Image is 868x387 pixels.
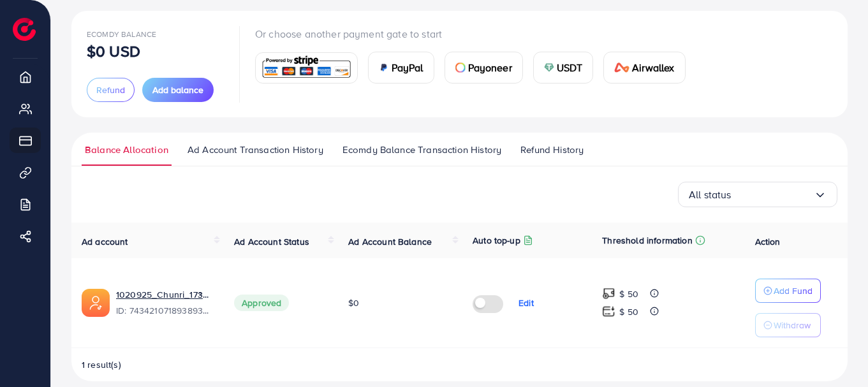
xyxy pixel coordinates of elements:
button: Add balance [142,78,214,102]
img: ic-ads-acc.e4c84228.svg [82,289,110,317]
span: USDT [557,60,583,75]
span: Add balance [152,84,203,96]
img: top-up amount [602,287,615,300]
img: card [614,62,629,73]
span: Refund History [520,143,584,157]
span: Refund [96,84,125,96]
button: Refund [87,78,135,102]
p: $ 50 [619,304,638,319]
span: Action [755,235,781,248]
p: Withdraw [774,318,811,333]
div: <span class='underline'>1020925_Chunri_1730912076857</span></br>7434210718938939408 [116,288,214,318]
span: ID: 7434210718938939408 [116,304,214,317]
span: Balance Allocation [85,143,168,157]
span: Approved [234,295,289,311]
div: Search for option [678,182,837,207]
input: Search for option [732,185,814,205]
span: Ad Account Balance [348,235,432,248]
span: Ad Account Transaction History [188,143,323,157]
p: Auto top-up [473,233,520,248]
p: Threshold information [602,233,692,248]
p: Or choose another payment gate to start [255,26,696,41]
iframe: Chat [814,330,858,377]
span: Payoneer [468,60,512,75]
span: Ecomdy Balance [87,29,156,40]
span: Ecomdy Balance Transaction History [342,143,501,157]
button: Withdraw [755,313,821,337]
img: top-up amount [602,305,615,318]
span: PayPal [392,60,423,75]
img: card [379,62,389,73]
p: $0 USD [87,43,140,59]
a: card [255,52,358,84]
p: Edit [519,295,534,310]
span: Ad account [82,235,128,248]
p: Add Fund [774,283,813,298]
span: All status [689,185,732,205]
a: cardAirwallex [603,52,685,84]
button: Add Fund [755,279,821,303]
a: cardUSDT [533,52,594,84]
span: Airwallex [632,60,674,75]
span: $0 [348,296,359,309]
span: 1 result(s) [82,358,121,371]
a: 1020925_Chunri_1730912076857 [116,288,214,301]
a: cardPayoneer [445,52,523,84]
img: card [544,62,554,73]
img: logo [13,18,36,41]
img: card [260,54,353,82]
p: $ 50 [619,286,638,302]
img: card [455,62,466,73]
span: Ad Account Status [234,235,309,248]
a: cardPayPal [368,52,434,84]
